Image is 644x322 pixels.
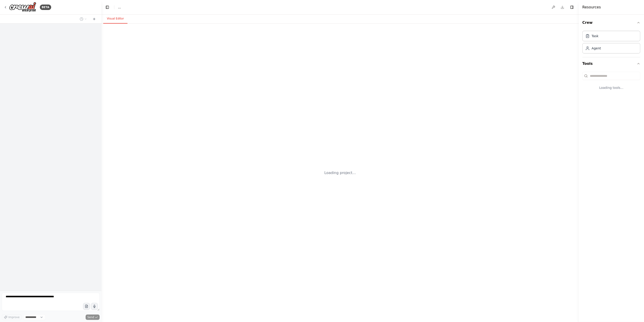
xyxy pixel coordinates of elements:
[40,5,51,10] div: BETA
[86,315,100,320] button: Send
[2,314,22,320] button: Improve
[9,2,36,12] img: Logo
[582,5,601,10] h4: Resources
[8,315,19,319] span: Improve
[91,16,98,22] button: Start a new chat
[104,4,111,10] button: Hide left sidebar
[582,57,640,70] button: Tools
[592,46,601,51] div: Agent
[103,14,127,24] button: Visual Editor
[582,29,640,57] div: Crew
[582,16,640,29] button: Crew
[118,5,121,10] span: ...
[78,16,89,22] button: Switch to previous chat
[582,82,640,94] div: Loading tools...
[118,5,121,10] nav: breadcrumb
[569,4,575,10] button: Hide right sidebar
[91,303,98,310] button: Click to speak your automation idea
[324,170,356,176] div: Loading project...
[592,34,598,38] div: Task
[87,315,94,319] span: Send
[83,303,90,310] button: Upload files
[582,70,640,97] div: Tools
